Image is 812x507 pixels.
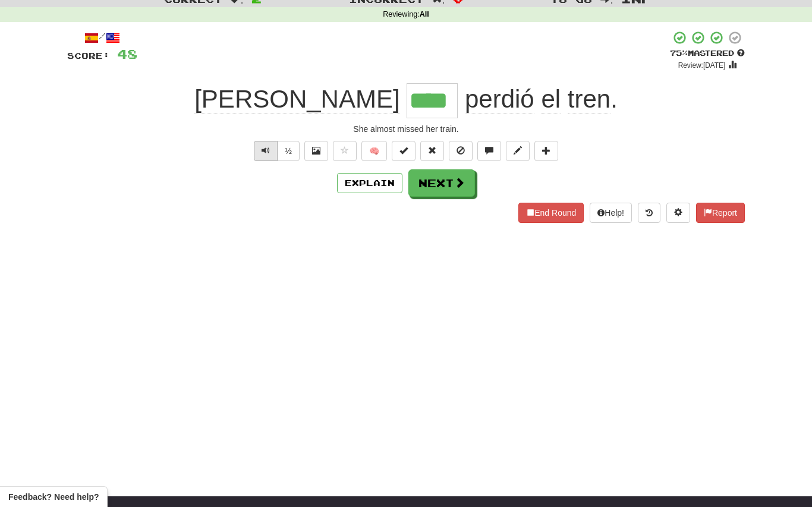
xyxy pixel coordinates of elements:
button: Add to collection (alt+a) [534,141,558,161]
button: Ignore sentence (alt+i) [449,141,473,161]
span: el [541,85,561,114]
button: Reset to 0% Mastered (alt+r) [420,141,444,161]
div: / [67,30,137,45]
span: Score: [67,51,110,61]
small: Review: [DATE] [678,61,726,70]
button: End Round [518,203,584,223]
span: 24 [394,33,435,63]
button: Discuss sentence (alt+u) [477,141,501,161]
button: Round history (alt+y) [638,203,660,223]
span: Open feedback widget [8,491,99,503]
div: Mastered [670,48,745,59]
button: Favorite sentence (alt+f) [333,141,357,161]
div: Text-to-speech controls [251,141,300,161]
button: Edit sentence (alt+d) [506,141,530,161]
button: Explain [337,173,402,193]
button: Report [696,203,745,223]
span: perdió [465,85,534,114]
span: + [373,30,394,66]
span: [PERSON_NAME] [194,85,399,114]
button: Help! [590,203,632,223]
div: She almost missed her train. [67,123,745,135]
button: Set this sentence to 100% Mastered (alt+m) [392,141,416,161]
strong: All [420,10,429,18]
button: 🧠 [361,141,387,161]
button: Next [408,169,475,197]
button: Play sentence audio (ctl+space) [254,141,278,161]
span: tren [568,85,610,114]
span: 48 [117,46,137,61]
button: ½ [277,141,300,161]
button: Show image (alt+x) [304,141,328,161]
span: . [458,85,618,114]
span: 75 % [670,48,688,58]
